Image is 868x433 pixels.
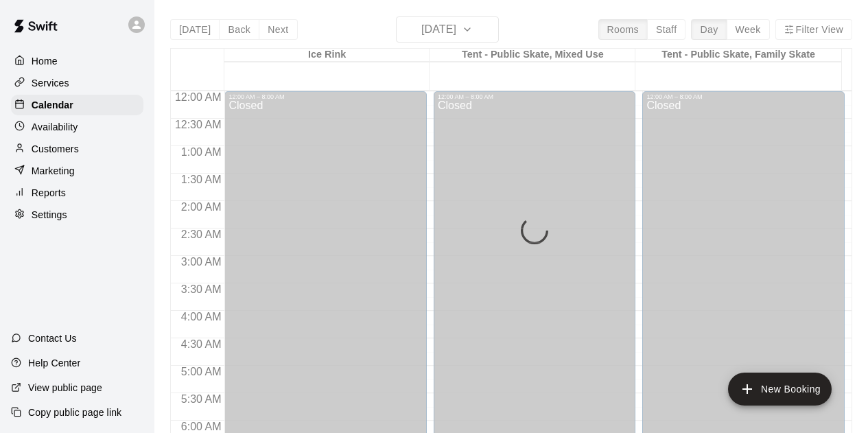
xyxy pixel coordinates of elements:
div: 12:00 AM – 8:00 AM [438,93,632,100]
div: Tent - Public Skate, Family Skate [635,49,841,62]
span: 6:00 AM [178,421,225,432]
div: 12:00 AM – 8:00 AM [228,93,423,100]
p: Marketing [32,164,75,178]
div: Tent - Public Skate, Mixed Use [430,49,635,62]
span: 5:30 AM [178,393,225,405]
span: 4:00 AM [178,311,225,323]
span: 2:00 AM [178,201,225,213]
div: 12:00 AM – 8:00 AM [646,93,841,100]
p: View public page [28,381,102,395]
p: Home [32,54,58,68]
span: 3:00 AM [178,256,225,268]
a: Customers [11,139,143,159]
span: 1:30 AM [178,174,225,185]
a: Calendar [11,95,143,115]
span: 2:30 AM [178,229,225,240]
p: Availability [32,120,78,134]
p: Copy public page link [28,406,121,419]
span: 4:30 AM [178,338,225,350]
a: Reports [11,183,143,203]
p: Services [32,76,69,90]
a: Marketing [11,161,143,181]
a: Services [11,73,143,93]
p: Contact Us [28,331,77,345]
span: 3:30 AM [178,283,225,295]
a: Home [11,51,143,71]
span: 12:30 AM [172,119,225,130]
p: Calendar [32,98,73,112]
p: Settings [32,208,67,222]
p: Help Center [28,356,80,370]
button: add [728,373,832,406]
a: Settings [11,204,143,225]
span: 5:00 AM [178,366,225,377]
span: 1:00 AM [178,146,225,158]
span: 12:00 AM [172,91,225,103]
a: Availability [11,117,143,137]
div: Ice Rink [224,49,430,62]
p: Customers [32,142,79,156]
p: Reports [32,186,66,200]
